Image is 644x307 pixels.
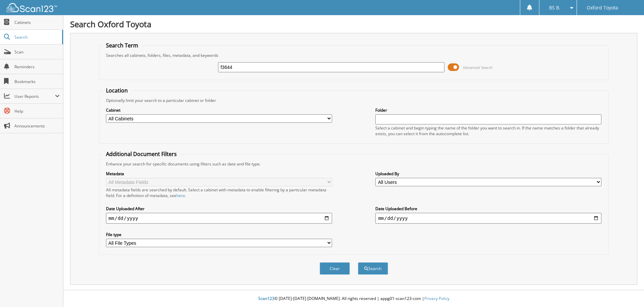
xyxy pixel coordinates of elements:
legend: Location [103,87,131,94]
div: Select a cabinet and begin typing the name of the folder you want to search in. If the name match... [375,125,601,137]
span: Announcements [14,123,60,129]
label: Date Uploaded Before [375,206,601,212]
span: Search [14,34,59,40]
label: File type [106,232,332,237]
div: Enhance your search for specific documents using filters such as date and file type. [103,161,605,167]
img: scan123-logo-white.svg [7,3,57,12]
a: Privacy Policy [424,296,449,301]
input: start [106,213,332,224]
iframe: Chat Widget [610,275,644,307]
h1: Search Oxford Toyota [70,18,637,30]
span: Bookmarks [14,79,60,84]
span: Advanced Search [463,65,493,70]
legend: Search Term [103,42,142,49]
span: Help [14,108,60,114]
label: Metadata [106,171,332,177]
div: © [DATE]-[DATE] [DOMAIN_NAME]. All rights reserved | appg01-scan123-com | [63,291,644,307]
div: Optionally limit your search to a particular cabinet or folder [103,98,605,103]
span: Reminders [14,64,60,70]
span: Scan [14,49,60,55]
span: Oxford Toyota [587,6,618,10]
span: Scan123 [258,296,274,301]
label: Cabinet [106,107,332,113]
span: User Reports [14,93,55,99]
span: BS B. [549,6,560,10]
div: Searches all cabinets, folders, files, metadata, and keywords [103,52,605,58]
label: Folder [375,107,601,113]
span: Cabinets [14,20,60,25]
input: end [375,213,601,224]
button: Search [358,262,388,275]
label: Uploaded By [375,171,601,177]
label: Date Uploaded After [106,206,332,212]
button: Clear [320,262,350,275]
a: here [176,193,185,198]
legend: Additional Document Filters [103,150,180,158]
div: All metadata fields are searched by default. Select a cabinet with metadata to enable filtering b... [106,187,332,198]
